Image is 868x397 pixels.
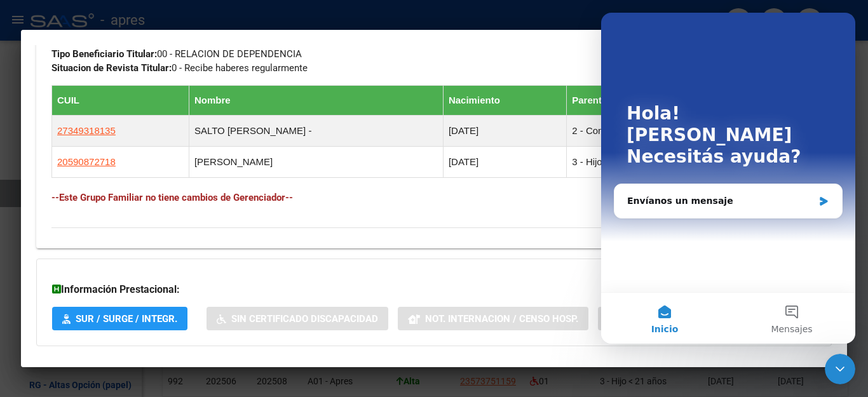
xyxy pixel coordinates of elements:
span: SUR / SURGE / INTEGR. [76,313,177,325]
iframe: Intercom live chat [601,13,855,344]
th: Nacimiento [443,86,566,116]
span: Sin Certificado Discapacidad [231,313,378,325]
button: Sin Certificado Discapacidad [207,307,388,330]
th: Parentesco [567,86,737,116]
td: [DATE] [443,116,566,147]
iframe: Intercom live chat [825,354,855,384]
button: Not. Internacion / Censo Hosp. [398,307,588,330]
td: [DATE] [443,147,566,178]
span: 00 - RELACION DE DEPENDENCIA [51,48,302,60]
td: SALTO [PERSON_NAME] - [189,116,443,147]
th: CUIL [52,86,189,116]
strong: Tipo Beneficiario Titular: [51,48,157,60]
td: 2 - Concubino [567,116,737,147]
td: 3 - Hijo < 21 años [567,147,737,178]
button: SUR / SURGE / INTEGR. [52,307,187,330]
span: Not. Internacion / Censo Hosp. [425,313,578,325]
button: Prestaciones Auditadas [598,307,751,330]
th: Nombre [189,86,443,116]
h3: Información Prestacional: [52,282,816,297]
td: [PERSON_NAME] [189,147,443,178]
span: 27349318135 [57,125,116,136]
h4: --Este Grupo Familiar no tiene cambios de Gerenciador-- [51,191,817,205]
strong: Situacion de Revista Titular: [51,62,172,74]
span: 0 - Recibe haberes regularmente [51,62,308,74]
span: 20590872718 [57,156,116,167]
